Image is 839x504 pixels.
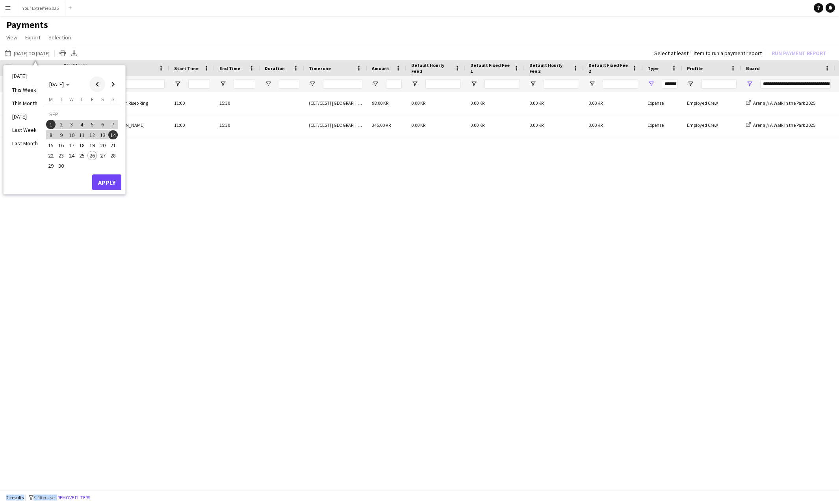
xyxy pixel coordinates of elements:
div: Select at least 1 item to run a payment report [654,50,762,57]
button: 17-09-2025 [67,140,77,150]
span: Profile [687,65,703,71]
span: Type [648,65,659,71]
div: 0.00 KR [584,92,643,114]
span: 30 [57,161,66,171]
span: 9 [57,130,66,140]
span: 17 [67,141,76,150]
button: 08-09-2025 [46,130,56,140]
span: End Time [219,65,240,71]
button: 03-09-2025 [67,119,77,130]
span: Export [25,34,41,41]
td: SEP [46,109,118,119]
input: Profile Filter Input [701,79,737,89]
a: View [3,32,20,43]
app-action-btn: Print [58,48,67,58]
div: (CET/CEST) [GEOGRAPHIC_DATA] [304,92,367,114]
button: Remove filters [56,493,92,502]
span: 21 [108,141,118,150]
button: 22-09-2025 [46,150,56,161]
span: 20 [98,141,108,150]
button: 04-09-2025 [77,119,87,130]
div: 11:00 [169,92,215,114]
span: Workforce ID [64,62,92,74]
input: Timezone Filter Input [323,79,362,89]
span: T [80,96,83,103]
button: Open Filter Menu [470,80,477,87]
button: Choose month and year [46,77,73,91]
span: Default Fixed Fee 2 [588,62,629,74]
button: Next month [105,76,121,92]
button: 26-09-2025 [87,150,97,161]
span: 11 [77,130,87,140]
span: View [6,34,17,41]
button: 29-09-2025 [46,161,56,171]
button: 12-09-2025 [87,130,97,140]
span: 5 [87,120,97,129]
button: Open Filter Menu [174,80,181,87]
span: 25 [77,151,87,160]
span: 10 [67,130,76,140]
button: 14-09-2025 [108,130,118,140]
button: 18-09-2025 [77,140,87,150]
button: Previous month [89,76,105,92]
button: 19-09-2025 [87,140,97,150]
div: 0.00 KR [584,114,643,136]
button: 06-09-2025 [97,119,108,130]
span: 14 [108,130,118,140]
button: Open Filter Menu [687,80,694,87]
span: 26 [87,151,97,160]
input: Default Fixed Fee 1 Filter Input [484,79,520,89]
button: Open Filter Menu [411,80,418,87]
span: 12 [87,130,97,140]
span: S [111,96,115,103]
span: 13 [98,130,108,140]
button: Apply [92,174,121,190]
button: Open Filter Menu [588,80,596,87]
div: Employed Crew [682,114,741,136]
span: Default Hourly Fee 1 [411,62,451,74]
div: Employed Crew [682,92,741,114]
span: 7 [108,120,118,129]
span: 345.00 KR [372,122,391,128]
button: [DATE] to [DATE] [3,48,51,58]
span: 98.00 KR [372,100,388,106]
button: Open Filter Menu [219,80,226,87]
span: 23 [57,151,66,160]
span: 24 [67,151,76,160]
span: Angelen Riseo Ring [111,100,148,106]
button: 25-09-2025 [77,150,87,161]
button: 27-09-2025 [97,150,108,161]
button: 28-09-2025 [108,150,118,161]
a: Export [22,32,44,43]
span: 28 [108,151,118,160]
button: Open Filter Menu [648,80,655,87]
div: 0.00 KR [407,114,466,136]
span: 19 [87,141,97,150]
li: This Month [7,96,43,110]
div: 0.00 KR [466,92,525,114]
span: 4 [77,120,87,129]
span: 3 filters set [33,495,56,500]
div: (CET/CEST) [GEOGRAPHIC_DATA] [304,114,367,136]
a: Selection [45,32,74,43]
span: [DATE] [49,81,64,88]
div: 15:30 [215,114,260,136]
span: 27 [98,151,108,160]
span: M [49,96,53,103]
span: Amount [372,65,389,71]
button: Open Filter Menu [309,80,316,87]
input: Amount Filter Input [386,79,402,89]
span: Start Time [174,65,199,71]
button: 20-09-2025 [97,140,108,150]
span: S [101,96,104,103]
input: End Time Filter Input [234,79,255,89]
span: T [60,96,63,103]
li: [DATE] [7,110,43,123]
li: [DATE] [7,69,43,83]
span: 18 [77,141,87,150]
li: Last Month [7,137,43,150]
span: 15 [46,141,56,150]
div: 0.00 KR [525,92,584,114]
button: 21-09-2025 [108,140,118,150]
button: 15-09-2025 [46,140,56,150]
